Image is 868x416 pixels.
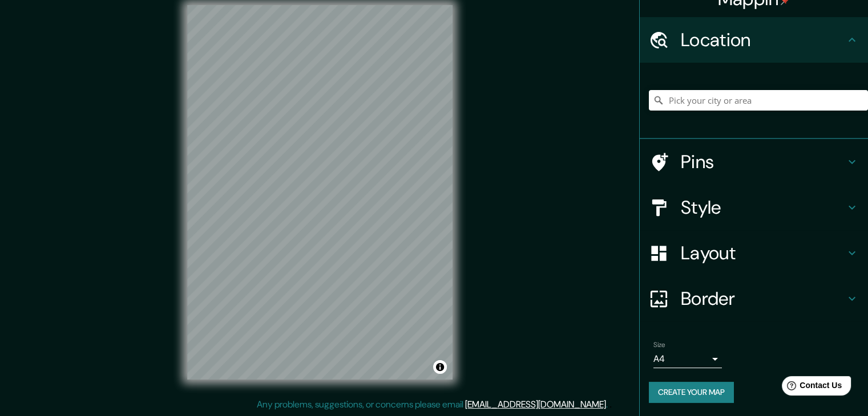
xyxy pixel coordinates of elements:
div: Style [640,185,868,230]
iframe: Help widget launcher [766,372,855,403]
canvas: Map [187,5,453,380]
a: [EMAIL_ADDRESS][DOMAIN_NAME] [465,398,606,410]
button: Create your map [649,382,734,403]
div: Pins [640,139,868,185]
div: . [608,398,609,411]
label: Size [653,340,665,350]
h4: Style [681,196,845,219]
h4: Layout [681,242,845,264]
div: A4 [653,350,722,368]
h4: Pins [681,150,845,173]
p: Any problems, suggestions, or concerns please email . [257,398,608,411]
h4: Border [681,287,845,310]
input: Pick your city or area [649,90,868,111]
button: Toggle attribution [433,360,447,374]
div: Border [640,276,868,321]
div: Layout [640,230,868,276]
div: . [609,398,612,411]
h4: Location [681,28,845,51]
div: Location [640,17,868,63]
